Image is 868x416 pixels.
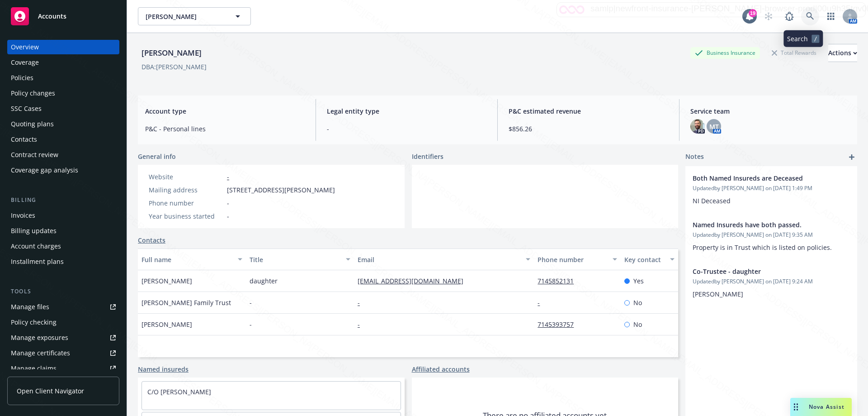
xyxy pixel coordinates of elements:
[7,330,119,345] a: Manage exposures
[11,239,61,253] div: Account charges
[685,259,857,306] div: Co-Trustee - daughterUpdatedby [PERSON_NAME] on [DATE] 9:24 AM[PERSON_NAME]
[7,315,119,330] a: Policy checking
[7,208,119,223] a: Invoices
[693,243,832,252] span: Property is in Trust which is listed on policies.
[538,277,581,285] a: 7145852131
[358,255,520,264] div: Email
[227,185,335,195] span: [STREET_ADDRESS][PERSON_NAME]
[693,290,743,298] span: [PERSON_NAME]
[17,386,84,396] span: Open Client Navigator
[828,44,857,62] button: Actions
[358,320,367,329] a: -
[11,300,49,314] div: Manage files
[250,298,252,307] span: -
[749,9,757,17] div: 19
[11,55,39,70] div: Coverage
[7,239,119,253] a: Account charges
[11,346,70,360] div: Manage certificates
[227,211,229,221] span: -
[11,132,37,147] div: Contacts
[227,198,229,208] span: -
[250,255,340,264] div: Title
[7,287,119,296] div: Tools
[7,148,119,162] a: Contract review
[138,7,251,25] button: [PERSON_NAME]
[690,47,760,58] div: Business Insurance
[624,255,665,264] div: Key contact
[11,117,54,131] div: Quoting plans
[11,224,57,238] div: Billing updates
[801,7,819,25] a: Search
[759,7,778,25] a: Start snowing
[142,62,207,72] div: DBA: [PERSON_NAME]
[822,7,840,25] a: Switch app
[809,403,844,411] span: Nova Assist
[146,12,224,21] span: [PERSON_NAME]
[509,124,668,134] span: $856.26
[685,152,704,163] span: Notes
[7,346,119,360] a: Manage certificates
[693,220,826,230] span: Named Insureds have both passed.
[7,4,119,29] a: Accounts
[354,249,534,270] button: Email
[250,276,278,286] span: daughter
[142,298,231,307] span: [PERSON_NAME] Family Trust
[693,277,850,286] span: Updated by [PERSON_NAME] on [DATE] 9:24 AM
[138,364,189,374] a: Named insureds
[538,255,607,264] div: Phone number
[142,255,232,264] div: Full name
[358,298,367,307] a: -
[138,47,205,59] div: [PERSON_NAME]
[534,249,620,270] button: Phone number
[327,124,486,134] span: -
[7,361,119,376] a: Manage claims
[509,106,668,116] span: P&C estimated revenue
[11,163,78,177] div: Coverage gap analysis
[227,172,229,181] a: -
[7,40,119,54] a: Overview
[690,106,850,116] span: Service team
[11,71,33,85] div: Policies
[7,101,119,116] a: SSC Cases
[327,106,486,116] span: Legal entity type
[11,86,55,100] div: Policy changes
[790,398,852,416] button: Nova Assist
[250,320,252,329] span: -
[633,320,642,329] span: No
[7,254,119,269] a: Installment plans
[142,320,192,329] span: [PERSON_NAME]
[685,213,857,259] div: Named Insureds have both passed.Updatedby [PERSON_NAME] on [DATE] 9:35 AMProperty is in Trust whi...
[7,132,119,147] a: Contacts
[38,13,66,20] span: Accounts
[633,298,642,307] span: No
[412,152,443,161] span: Identifiers
[538,320,581,329] a: 7145393757
[7,55,119,70] a: Coverage
[7,300,119,314] a: Manage files
[11,208,35,223] div: Invoices
[11,330,68,345] div: Manage exposures
[7,224,119,238] a: Billing updates
[11,361,57,376] div: Manage claims
[145,106,305,116] span: Account type
[7,196,119,205] div: Billing
[690,119,705,134] img: photo
[149,172,223,182] div: Website
[846,152,857,163] a: add
[149,211,223,221] div: Year business started
[693,231,850,239] span: Updated by [PERSON_NAME] on [DATE] 9:35 AM
[767,47,821,58] div: Total Rewards
[149,198,223,208] div: Phone number
[7,163,119,177] a: Coverage gap analysis
[11,101,42,116] div: SSC Cases
[412,364,470,374] a: Affiliated accounts
[246,249,354,270] button: Title
[685,166,857,213] div: Both Named Insureds are DeceasedUpdatedby [PERSON_NAME] on [DATE] 1:49 PMNI Deceased
[11,254,64,269] div: Installment plans
[790,398,802,416] div: Drag to move
[11,40,39,54] div: Overview
[145,124,305,134] span: P&C - Personal lines
[693,196,731,205] span: NI Deceased
[138,235,165,245] a: Contacts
